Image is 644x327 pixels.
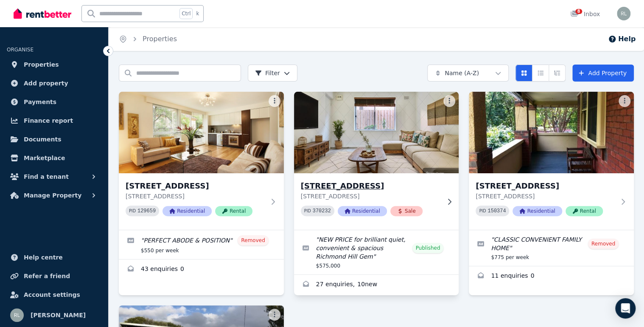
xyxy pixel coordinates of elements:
small: PID [129,209,136,213]
button: Manage Property [7,187,101,204]
span: Manage Property [24,190,81,200]
span: Rental [566,206,603,216]
button: Find a tenant [7,168,101,185]
nav: Breadcrumb [109,27,187,51]
button: Card view [515,65,532,82]
a: Edit listing: PERFECT ABODE & POSITION [119,230,284,259]
span: Filter [255,69,280,77]
a: Marketplace [7,149,101,166]
span: Residential [338,206,387,216]
p: [STREET_ADDRESS] [476,192,615,200]
img: 4/25 Waltham St, Richmond [290,90,463,175]
a: Add Property [572,65,634,82]
span: Account settings [24,290,80,300]
span: ORGANISE [7,47,34,53]
a: Payments [7,93,101,110]
h3: [STREET_ADDRESS] [301,180,440,192]
img: Renae Lammardo [617,7,630,20]
div: Open Intercom Messenger [615,298,636,319]
span: Marketplace [24,153,65,163]
div: View options [515,65,566,82]
span: [PERSON_NAME] [31,310,86,320]
a: Edit listing: CLASSIC CONVENIENT FAMILY HOME [469,230,634,266]
code: 370232 [313,208,331,214]
button: Expanded list view [549,65,566,82]
button: Filter [248,65,297,82]
span: Find a tenant [24,172,69,182]
span: Residential [162,206,212,216]
a: Properties [143,35,177,43]
span: Refer a friend [24,271,70,281]
small: PID [304,209,311,213]
button: More options [269,95,280,107]
a: 2/22 Rockley Road, South Yarra[STREET_ADDRESS][STREET_ADDRESS]PID 129659ResidentialRental [119,92,284,230]
a: Refer a friend [7,268,101,285]
p: [STREET_ADDRESS] [126,192,265,200]
button: Name (A-Z) [427,65,509,82]
a: Documents [7,131,101,148]
span: Residential [512,206,562,216]
span: Sale [390,206,423,216]
h3: [STREET_ADDRESS] [476,180,615,192]
span: Ctrl [179,8,193,19]
span: k [196,10,199,17]
button: More options [269,309,280,321]
button: More options [443,95,455,107]
button: More options [619,95,630,107]
span: Finance report [24,116,73,126]
a: Properties [7,56,101,73]
a: 4/25 Waltham St, Richmond[STREET_ADDRESS][STREET_ADDRESS]PID 370232ResidentialSale [294,92,459,230]
a: 29 Through Road, Camberwell[STREET_ADDRESS][STREET_ADDRESS]PID 150374ResidentialRental [469,92,634,230]
span: 8 [575,9,582,14]
a: Enquiries for 2/22 Rockley Road, South Yarra [119,259,284,280]
img: 29 Through Road, Camberwell [469,92,634,173]
span: Documents [24,134,62,144]
a: Account settings [7,286,101,303]
img: RentBetter [14,7,71,20]
span: Name (A-Z) [445,69,479,77]
a: Edit listing: NEW PRICE for brilliant quiet, convenient & spacious Richmond Hill Gem [294,230,459,274]
h3: [STREET_ADDRESS] [126,180,265,192]
a: Enquiries for 29 Through Road, Camberwell [469,266,634,287]
p: [STREET_ADDRESS] [301,192,440,200]
div: Inbox [570,10,600,18]
code: 150374 [487,208,506,214]
button: Help [608,34,636,44]
a: Add property [7,75,101,92]
span: Add property [24,78,68,88]
small: PID [479,209,486,213]
span: Payments [24,97,56,107]
span: Help centre [24,252,63,262]
img: 2/22 Rockley Road, South Yarra [119,92,284,173]
img: Renae Lammardo [10,308,24,322]
span: Rental [215,206,252,216]
code: 129659 [137,208,156,214]
a: Enquiries for 4/25 Waltham St, Richmond [294,275,459,295]
button: Compact list view [532,65,549,82]
span: Properties [24,59,59,70]
a: Help centre [7,249,101,266]
a: Finance report [7,112,101,129]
